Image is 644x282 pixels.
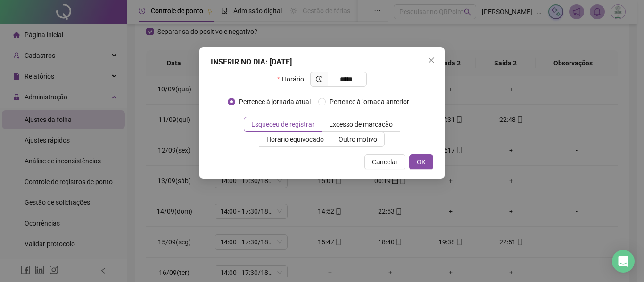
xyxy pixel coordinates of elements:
[316,76,322,82] span: clock-circle
[428,56,435,64] span: close
[612,250,635,273] div: Open Intercom Messenger
[409,154,433,169] button: OK
[277,72,310,87] label: Horário
[417,157,426,167] span: OK
[364,154,405,169] button: Cancelar
[251,121,314,128] span: Esqueceu de registrar
[329,121,393,128] span: Excesso de marcação
[339,136,377,143] span: Outro motivo
[424,53,439,68] button: Close
[235,97,314,107] span: Pertence à jornada atual
[372,157,398,167] span: Cancelar
[326,97,413,107] span: Pertence à jornada anterior
[211,56,433,68] div: INSERIR NO DIA : [DATE]
[266,136,324,143] span: Horário equivocado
